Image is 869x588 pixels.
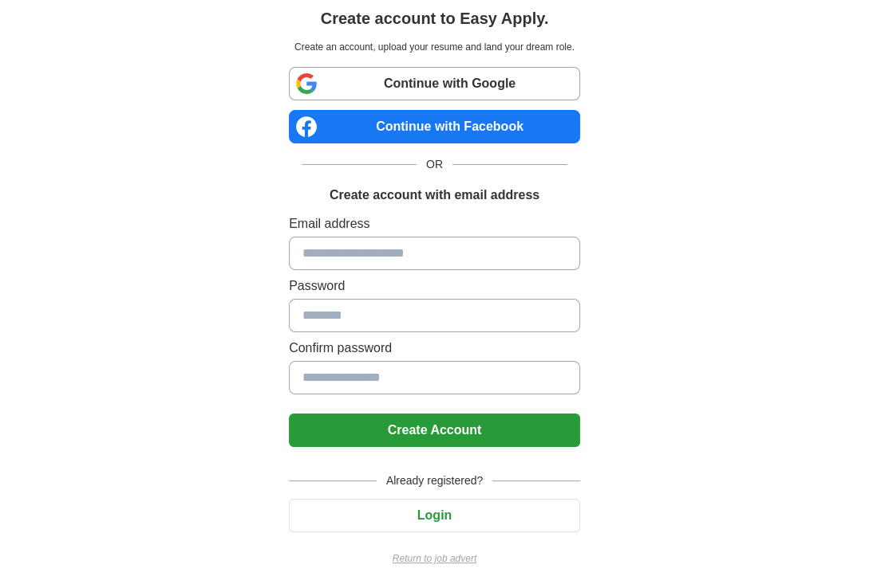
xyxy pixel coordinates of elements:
a: Continue with Facebook [289,110,580,143]
h1: Create account with email address [330,186,539,205]
h1: Create account to Easy Apply. [321,6,549,30]
label: Password [289,276,580,296]
a: Return to job advert [289,551,580,566]
a: Login [289,508,580,522]
span: OR [417,156,452,173]
span: Already registered? [377,472,492,489]
a: Continue with Google [289,67,580,100]
label: Confirm password [289,339,580,358]
label: Email address [289,214,580,233]
button: Login [289,499,580,532]
button: Create Account [289,414,580,447]
p: Create an account, upload your resume and land your dream role. [292,40,577,54]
